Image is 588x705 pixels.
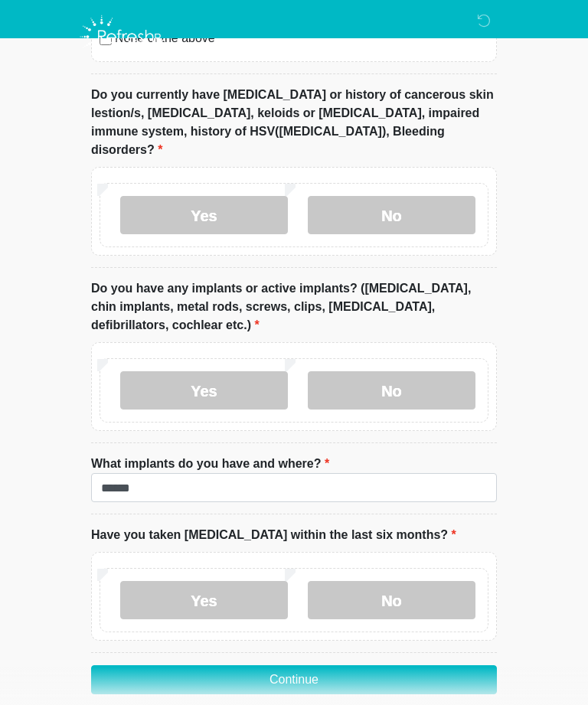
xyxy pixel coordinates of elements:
[308,371,475,410] label: No
[91,86,497,159] label: Do you currently have [MEDICAL_DATA] or history of cancerous skin lestion/s, [MEDICAL_DATA], kelo...
[91,526,456,544] label: Have you taken [MEDICAL_DATA] within the last six months?
[91,455,329,473] label: What implants do you have and where?
[120,581,288,619] label: Yes
[76,11,168,62] img: Refresh RX Logo
[91,279,497,335] label: Do you have any implants or active implants? ([MEDICAL_DATA], chin implants, metal rods, screws, ...
[308,581,475,619] label: No
[120,371,288,410] label: Yes
[91,665,497,694] button: Continue
[120,196,288,234] label: Yes
[308,196,475,234] label: No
